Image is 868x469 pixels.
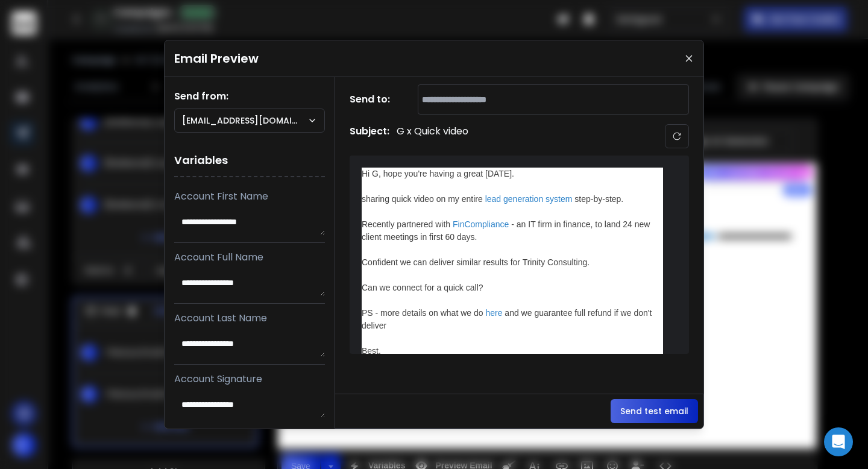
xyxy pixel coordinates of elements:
[362,168,663,180] div: Hi G, hope you're having a great [DATE].
[362,282,663,294] div: Can we connect for a quick call?
[362,194,485,204] span: sharing quick video on my entire
[174,145,325,177] h1: Variables
[174,372,325,386] p: Account Signature
[397,124,468,148] p: G x Quick video
[174,50,259,67] h1: Email Preview
[182,115,307,127] p: [EMAIL_ADDRESS][DOMAIN_NAME]
[485,308,502,318] a: here
[453,219,509,229] a: FinCompliance
[362,345,663,370] div: Best, Ankit
[362,256,663,269] div: Confident we can deliver similar results for Trinity Consulting.
[174,189,325,204] p: Account First Name
[362,308,652,330] span: and we guarantee full refund if we don't deliver
[824,427,853,456] div: Open Intercom Messenger
[174,311,325,326] p: Account Last Name
[174,89,325,104] h1: Send from:
[350,92,398,107] h1: Send to:
[572,194,623,204] span: step-by-step.
[350,124,389,148] h1: Subject:
[485,194,573,204] a: lead generation system
[362,218,663,244] div: Recently partnered with - an IT firm in finance, to land 24 new client meetings in first 60 days.
[174,250,325,265] p: Account Full Name
[362,308,485,318] span: PS - more details on what we do
[611,399,698,423] button: Send test email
